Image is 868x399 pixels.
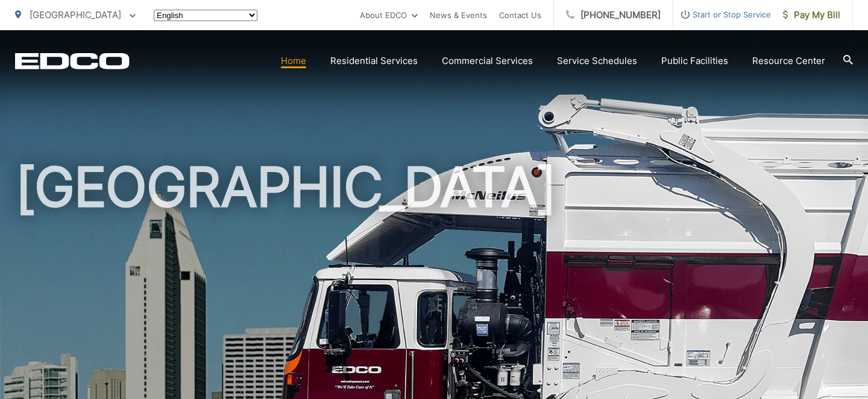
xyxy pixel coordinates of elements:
[783,8,840,22] span: Pay My Bill
[281,54,306,68] a: Home
[430,8,487,22] a: News & Events
[360,8,418,22] a: About EDCO
[30,9,121,21] span: [GEOGRAPHIC_DATA]
[557,54,637,68] a: Service Schedules
[661,54,728,68] a: Public Facilities
[15,53,130,69] a: EDCD logo. Return to the homepage.
[330,54,418,68] a: Residential Services
[154,10,257,21] select: Select a language
[442,54,533,68] a: Commercial Services
[499,8,541,22] a: Contact Us
[752,54,825,68] a: Resource Center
